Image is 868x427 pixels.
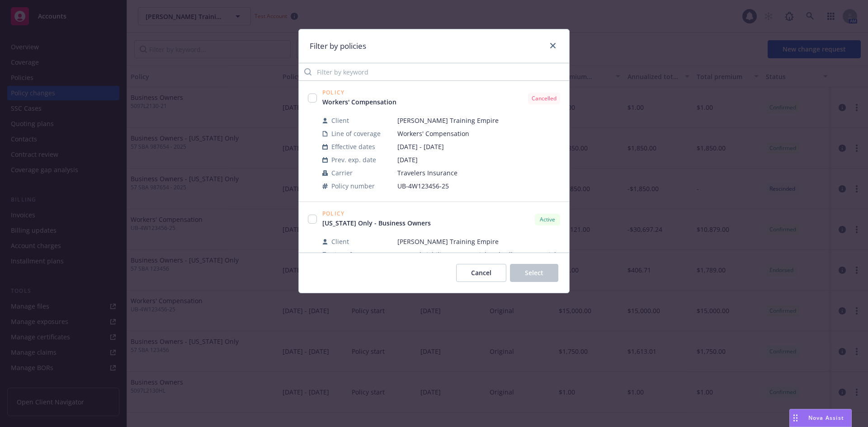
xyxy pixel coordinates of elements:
[397,116,560,125] span: [PERSON_NAME] Training Empire
[331,250,381,259] span: Line of coverage
[547,40,558,51] a: close
[322,97,404,107] a: Workers' Compensation
[299,63,569,81] input: Filter by keyword
[331,237,349,246] span: Client
[525,268,543,277] span: Select
[510,264,558,282] button: Select
[331,155,376,164] span: Prev. exp. date
[397,237,560,246] span: [PERSON_NAME] Training Empire
[397,250,560,269] span: General Liability, Commercial Umbrella, Commercial Property, Commercial Auto Liability
[331,168,353,178] span: Carrier
[471,268,491,277] span: Cancel
[397,168,560,178] span: Travelers Insurance
[789,409,852,427] button: Nova Assist
[790,409,801,427] div: Drag to move
[310,40,366,52] h1: Filter by policies
[322,211,438,216] span: Policy
[322,218,438,228] a: [US_STATE] Only - Business Owners
[331,142,375,151] span: Effective dates
[331,181,375,191] span: Policy number
[538,216,557,224] span: Active
[532,94,557,103] span: Cancelled
[456,264,506,282] button: Cancel
[322,90,404,95] span: Policy
[331,129,381,138] span: Line of coverage
[808,414,844,422] span: Nova Assist
[397,142,560,151] span: [DATE] - [DATE]
[331,116,349,125] span: Client
[397,129,560,138] span: Workers' Compensation
[397,155,560,164] span: [DATE]
[397,181,560,191] span: UB-4W123456-25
